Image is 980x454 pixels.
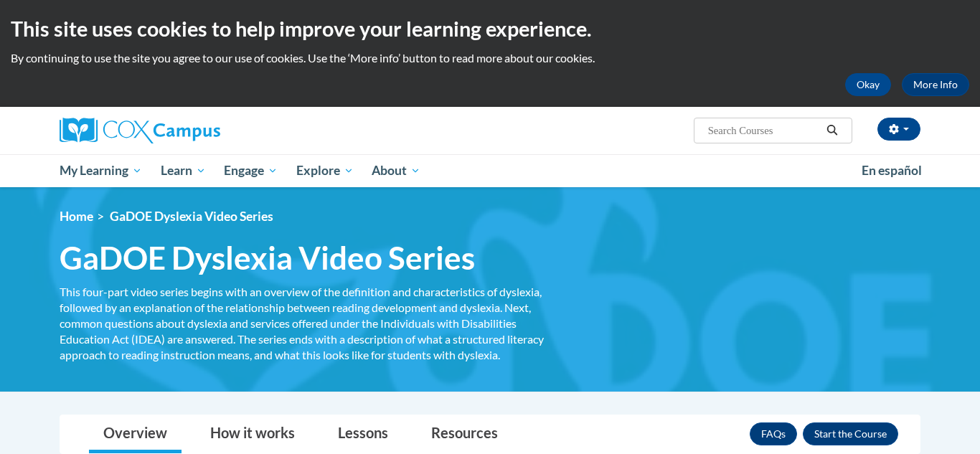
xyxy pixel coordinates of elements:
[60,209,93,224] a: Home
[707,122,821,139] input: Search Courses
[11,14,969,43] h2: This site uses cookies to help improve your learning experience.
[11,50,969,66] p: By continuing to use the site you agree to our use of cookies. Use the ‘More info’ button to read...
[38,154,942,187] div: Main menu
[60,284,555,363] div: This four-part video series begins with an overview of the definition and characteristics of dysl...
[845,73,891,96] button: Okay
[60,162,142,179] span: My Learning
[89,415,182,453] a: Overview
[363,154,430,187] a: About
[60,118,220,143] img: Cox Campus
[60,118,332,143] a: Cox Campus
[803,422,898,445] button: Enroll
[750,422,797,445] a: FAQs
[224,162,278,179] span: Engage
[417,415,512,453] a: Resources
[852,156,931,186] a: En español
[296,162,354,179] span: Explore
[215,154,287,187] a: Engage
[902,73,969,96] a: More Info
[50,154,151,187] a: My Learning
[877,118,920,141] button: Account Settings
[60,239,475,277] span: GaDOE Dyslexia Video Series
[110,209,273,224] span: GaDOE Dyslexia Video Series
[287,154,363,187] a: Explore
[862,163,922,178] span: En español
[372,162,420,179] span: About
[821,122,843,139] button: Search
[324,415,402,453] a: Lessons
[196,415,309,453] a: How it works
[151,154,215,187] a: Learn
[161,162,206,179] span: Learn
